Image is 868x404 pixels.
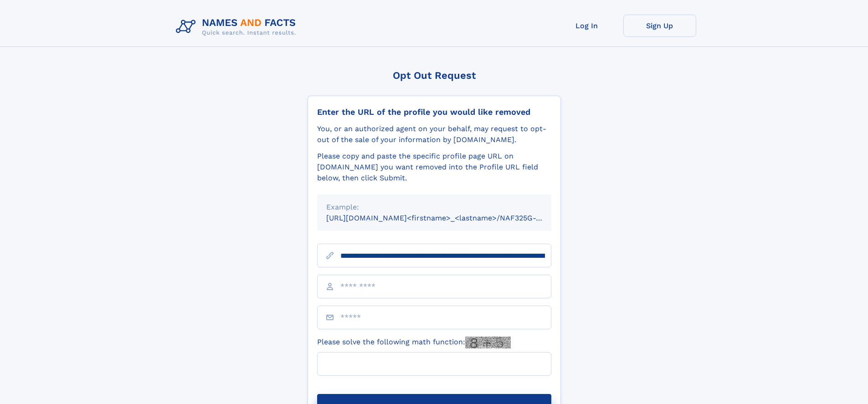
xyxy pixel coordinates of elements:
[623,15,696,37] a: Sign Up
[317,123,551,145] div: You, or an authorized agent on your behalf, may request to opt-out of the sale of your informatio...
[317,337,511,348] label: Please solve the following math function:
[326,202,542,213] div: Example:
[172,15,303,39] img: Logo Names and Facts
[308,70,561,81] div: Opt Out Request
[550,15,623,37] a: Log In
[317,151,551,184] div: Please copy and paste the specific profile page URL on [DOMAIN_NAME] you want removed into the Pr...
[326,214,569,222] small: [URL][DOMAIN_NAME]<firstname>_<lastname>/NAF325G-xxxxxxxx
[317,107,551,117] div: Enter the URL of the profile you would like removed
